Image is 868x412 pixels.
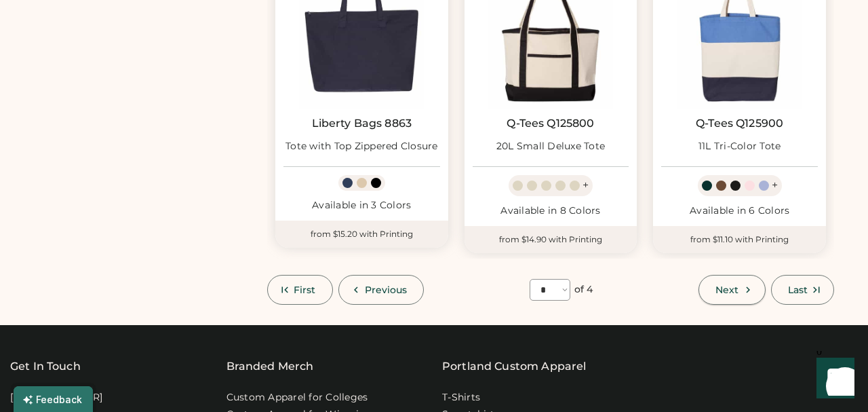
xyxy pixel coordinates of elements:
[465,226,637,253] div: from $14.90 with Printing
[771,275,834,305] button: Last
[442,391,480,405] a: T-Shirts
[365,285,408,295] span: Previous
[788,285,808,295] span: Last
[285,140,438,153] div: Tote with Top Zippered Closure
[661,204,818,218] div: Available in 6 Colors
[698,140,781,153] div: 11L Tri-Color Tote
[507,117,594,130] a: Q-Tees Q125800
[267,275,333,305] button: First
[294,285,316,295] span: First
[442,358,586,375] a: Portland Custom Apparel
[583,178,589,193] div: +
[698,275,765,305] button: Next
[226,358,314,375] div: Branded Merch
[804,351,862,409] iframe: Front Chat
[283,199,440,212] div: Available in 3 Colors
[653,226,826,253] div: from $11.10 with Printing
[10,358,81,375] div: Get In Touch
[338,275,425,305] button: Previous
[696,117,783,130] a: Q-Tees Q125900
[275,221,448,248] div: from $15.20 with Printing
[496,140,605,153] div: 20L Small Deluxe Tote
[715,285,738,295] span: Next
[10,391,103,405] div: [PHONE_NUMBER]
[574,283,593,297] div: of 4
[226,391,368,405] a: Custom Apparel for Colleges
[772,178,778,193] div: +
[312,117,412,130] a: Liberty Bags 8863
[473,204,629,218] div: Available in 8 Colors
